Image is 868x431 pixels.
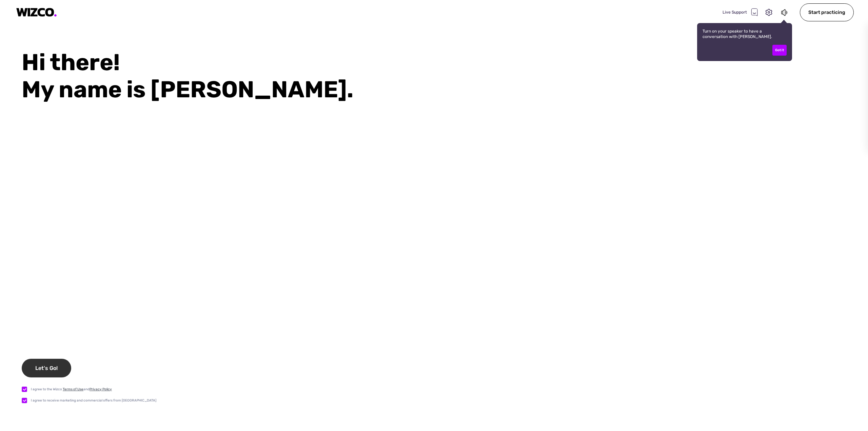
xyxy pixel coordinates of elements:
div: Turn on your speaker to have a conversation with [PERSON_NAME]. [697,23,792,61]
a: Terms of Use [63,387,83,391]
div: I agree to the Wizco and [31,387,112,392]
div: Start practicing [800,3,854,21]
a: Privacy Policy [90,387,112,391]
div: Live Support [723,8,758,16]
div: Let's Go! [22,359,71,377]
div: I agree to receive marketing and commercial offers from [GEOGRAPHIC_DATA] [31,398,156,403]
img: logo [16,8,57,17]
div: Got it [772,45,787,56]
div: Hi there! My name is [PERSON_NAME]. [22,49,868,103]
